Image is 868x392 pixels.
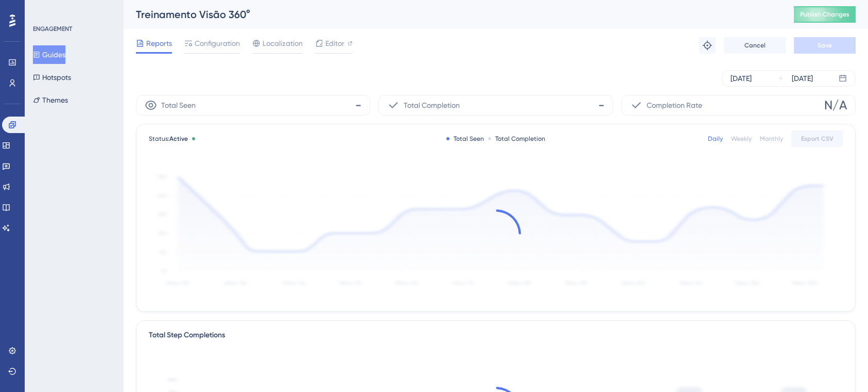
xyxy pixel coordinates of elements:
span: Total Completion [404,99,460,111]
button: Guides [33,45,65,64]
span: Save [818,41,832,50]
div: Total Seen [446,135,484,143]
span: N/A [824,97,847,113]
button: Themes [33,91,68,109]
div: ENGAGEMENT [33,25,72,33]
button: Export CSV [791,130,843,147]
span: Status: [149,135,188,143]
span: Publish Changes [800,10,849,19]
div: Treinamento Visão 360° [136,7,768,22]
span: Configuration [195,37,240,50]
button: Hotspots [33,68,71,87]
div: Weekly [731,135,752,143]
div: Daily [708,135,723,143]
span: - [355,97,361,113]
button: Save [794,37,856,54]
button: Cancel [724,37,786,54]
div: [DATE] [792,72,813,85]
span: Active [169,135,188,142]
span: Total Seen [161,99,196,111]
button: Publish Changes [794,6,856,23]
div: Monthly [760,135,783,143]
div: Total Completion [488,135,545,143]
div: [DATE] [731,72,752,85]
span: Editor [325,37,344,50]
span: Completion Rate [647,99,702,111]
span: Cancel [744,41,766,50]
span: Localization [263,37,303,50]
span: Export CSV [801,135,834,143]
span: Reports [146,37,172,50]
span: - [598,97,604,113]
div: Total Step Completions [149,329,225,341]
